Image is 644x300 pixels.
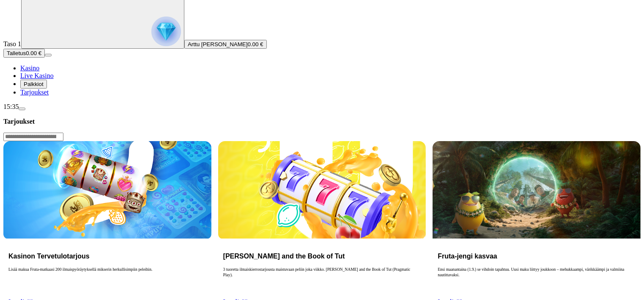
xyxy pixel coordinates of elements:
span: 0.00 € [247,41,263,47]
span: Live Kasino [20,72,54,79]
p: Lisää makua Fruta-matkaasi 200 ilmaispyöräytyksellä mikserin herkullisimpiin peleihin. [8,267,206,294]
img: John Hunter and the Book of Tut [218,141,426,238]
button: menu [45,54,52,56]
a: poker-chip iconLive Kasino [20,72,54,79]
span: Tarjoukset [20,89,49,96]
input: Search [3,133,63,141]
h3: Fruta-jengi kasvaa [438,252,636,260]
span: 0.00 € [26,50,41,56]
img: Kasinon Tervetulotarjous [3,141,211,238]
img: reward progress [151,17,181,46]
span: Taso 1 [3,40,21,47]
button: menu [19,108,25,110]
span: 15:35 [3,103,19,110]
span: Palkkiot [24,81,44,87]
button: Arttu [PERSON_NAME]0.00 € [184,40,267,49]
span: Kasino [20,64,39,72]
span: Arttu [PERSON_NAME] [188,41,247,47]
img: Fruta-jengi kasvaa [433,141,641,238]
span: Talletus [7,50,26,56]
a: gift-inverted iconTarjoukset [20,89,49,96]
button: reward iconPalkkiot [20,80,47,89]
h3: Kasinon Tervetulotarjous [8,252,206,260]
p: 3 tuoretta ilmaiskierrostarjousta maistuvaan peliin joka viikko. [PERSON_NAME] and the Book of Tu... [223,267,421,294]
a: diamond iconKasino [20,64,39,72]
p: Ensi maanantaina (1.9.) se vihdoin tapahtuu. Uusi maku liittyy joukkoon – mehukkaampi, värikkäämp... [438,267,636,294]
button: Talletusplus icon0.00 € [3,49,45,58]
h3: [PERSON_NAME] and the Book of Tut [223,252,421,260]
h3: Tarjoukset [3,117,641,125]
